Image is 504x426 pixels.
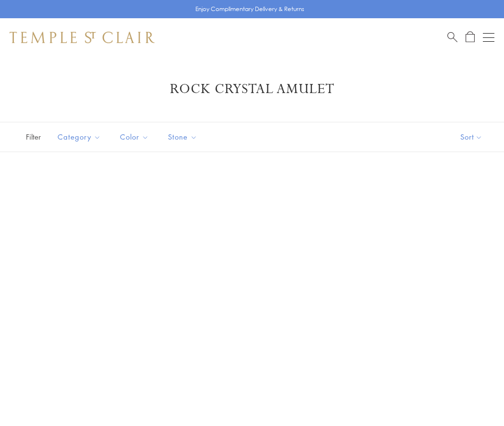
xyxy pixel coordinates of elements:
[466,31,475,43] a: Open Shopping Bag
[163,131,204,143] span: Stone
[195,4,304,14] p: Enjoy Complimentary Delivery & Returns
[447,31,457,43] a: Search
[24,81,480,98] h1: Rock Crystal Amulet
[53,131,108,143] span: Category
[113,126,156,148] button: Color
[10,32,155,43] img: Temple St. Clair
[50,126,108,148] button: Category
[483,32,494,43] button: Open navigation
[115,131,156,143] span: Color
[161,126,204,148] button: Stone
[439,122,504,152] button: Show sort by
